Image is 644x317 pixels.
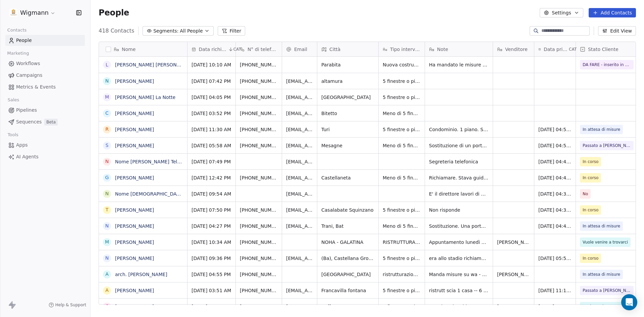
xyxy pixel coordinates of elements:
[379,42,425,56] div: Tipo intervento
[187,42,235,56] div: Data richiestaCAT
[429,142,489,149] span: Sostituzione di un portoncino d'ingresso in legno. Color marrone (attenersi alle foto). Condomini...
[286,207,313,213] span: [EMAIL_ADDRESS][DOMAIN_NAME]
[329,46,340,53] span: Città
[5,95,22,105] span: Sales
[106,206,109,213] div: T
[383,255,421,262] span: 5 finestre o più di 5
[583,255,598,262] span: In corso
[192,255,231,262] span: [DATE] 09:36 PM
[115,272,167,277] a: arch. [PERSON_NAME]
[192,174,231,181] span: [DATE] 12:42 PM
[240,94,278,101] span: [PHONE_NUMBER]
[16,118,42,125] span: Sequences
[236,42,282,56] div: N° di telefono
[99,27,134,35] span: 418 Contacts
[5,116,85,127] a: SequencesBeta
[538,255,572,262] span: [DATE] 05:52 PM
[583,61,631,68] span: DA FARE - inserito in cartella
[20,8,49,17] span: Wigmann
[218,26,246,36] button: Filter
[576,42,638,56] div: Stato Cliente
[383,126,421,133] span: 5 finestre o più di 5
[192,110,231,117] span: [DATE] 03:52 PM
[383,271,421,278] span: ristrutturazione. Preventivo in pvc e alternativa alluminio.
[383,110,421,117] span: Meno di 5 finestre
[538,142,572,149] span: [DATE] 04:53 PM
[115,304,154,309] a: [PERSON_NAME]
[115,159,612,164] a: Nome [PERSON_NAME] Telefono [PHONE_NUMBER] Città Alezio Email [EMAIL_ADDRESS][DOMAIN_NAME] Inform...
[437,46,448,53] span: Note
[248,46,278,53] span: N° di telefono
[192,158,231,165] span: [DATE] 07:49 PM
[240,174,278,181] span: [PHONE_NUMBER]
[99,42,187,56] div: Nome
[105,303,109,310] div: C
[105,287,109,294] div: A
[16,72,42,79] span: Campaigns
[192,78,231,85] span: [DATE] 07:42 PM
[105,110,109,117] div: C
[5,105,85,116] a: Pipelines
[538,303,572,310] span: [DATE] 11:14 AM
[383,239,421,246] span: RISTRUTTURAZIONE E PARTE AMPLIAMENTO ABITAZIONE. SONO GIA STATI IN [GEOGRAPHIC_DATA].
[583,239,628,246] span: Vuole venire a trovarci
[106,142,109,149] div: S
[115,95,175,100] a: [PERSON_NAME] La Notte
[5,130,21,140] span: Tools
[383,61,421,68] span: Nuova costruzione. 21 infissi e 20 [DEMOGRAPHIC_DATA]. Punta all'alluminio ma vuole alternativa i...
[538,191,572,197] span: [DATE] 04:39 PM
[286,110,313,117] span: [EMAIL_ADDRESS][DOMAIN_NAME]
[16,84,56,91] span: Metrics & Events
[122,46,136,53] span: Nome
[153,28,178,35] span: Segments:
[286,255,313,262] span: [EMAIL_ADDRESS][DOMAIN_NAME]
[105,77,109,85] div: N
[5,140,85,151] a: Apps
[286,191,313,197] span: [EMAIL_ADDRESS][DOMAIN_NAME]
[383,174,421,181] span: Meno di 5 finestre
[5,151,85,162] a: AI Agents
[5,35,85,46] a: People
[105,222,109,229] div: N
[321,255,374,262] span: (Ba), Castellana Grotte
[105,174,109,181] div: G
[286,303,313,310] span: [EMAIL_ADDRESS][PERSON_NAME][DOMAIN_NAME]
[321,126,374,133] span: Turi
[180,28,203,35] span: All People
[8,7,57,18] button: Wigmann
[105,271,109,278] div: a
[321,110,374,117] span: Bitetto
[429,239,489,246] span: Appuntamento lunedì 29 ore 17
[621,294,637,310] div: Open Intercom Messenger
[390,46,421,53] span: Tipo intervento
[115,62,195,67] a: [PERSON_NAME] [PERSON_NAME]
[321,207,374,213] span: Casalabate Squinzano
[321,303,374,310] span: Ruffano
[429,61,489,68] span: Ha mandato le misure su Wa.
[598,26,636,36] button: Edit View
[321,61,374,68] span: Parabita
[534,42,576,56] div: Data primo contattoCAT
[286,174,313,181] span: [EMAIL_ADDRESS][DOMAIN_NAME]
[540,8,583,17] button: Settings
[115,288,154,293] a: [PERSON_NAME]
[286,158,313,165] span: [EMAIL_ADDRESS][DOMAIN_NAME]
[538,174,572,181] span: [DATE] 04:40 PM
[240,126,278,133] span: [PHONE_NUMBER]
[429,191,489,197] span: E' il direttore lavori di D'[PERSON_NAME]. Ha sbagliato. Doveva sentirsi con Ale
[321,78,374,85] span: altamura
[538,287,572,294] span: [DATE] 11:15 AM
[233,47,241,52] span: CAT
[583,287,631,294] span: Passato a [PERSON_NAME]
[383,78,421,85] span: 5 finestre o più di 5
[16,142,28,149] span: Apps
[321,223,374,229] span: Trani, Bat
[544,46,568,53] span: Data primo contatto
[55,302,86,308] span: Help & Support
[192,239,231,246] span: [DATE] 10:34 AM
[192,207,231,213] span: [DATE] 07:50 PM
[497,303,530,310] span: [PERSON_NAME]
[429,287,489,294] span: ristrutt scia 1 casa -- 6 infissi + avvolg blinkroll avorio + cassonetto + zanz -- casa indipende...
[429,158,489,165] span: Segreteria telefonica
[115,240,154,245] a: [PERSON_NAME]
